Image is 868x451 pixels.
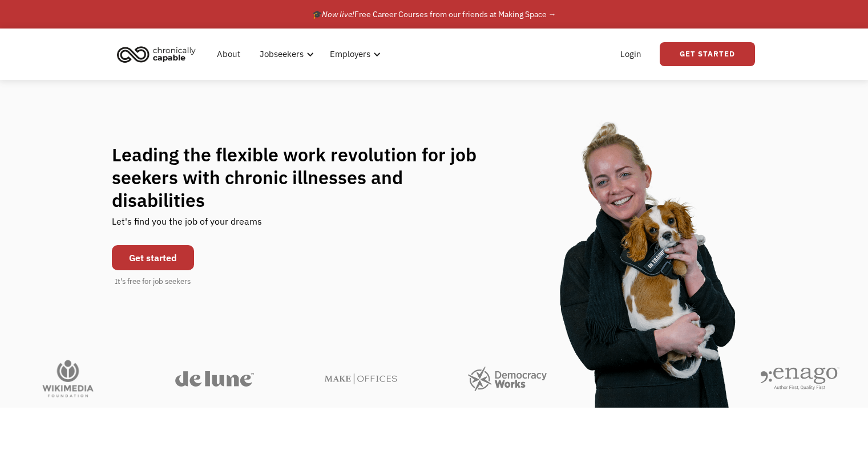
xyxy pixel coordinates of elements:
[613,36,648,72] a: Login
[112,212,262,239] div: Let's find you the job of your dreams
[312,7,556,21] div: 🎓 Free Career Courses from our friends at Making Space →
[330,47,370,61] div: Employers
[322,9,354,19] em: Now live!
[210,36,247,72] a: About
[253,36,317,72] div: Jobseekers
[323,36,384,72] div: Employers
[112,143,499,212] h1: Leading the flexible work revolution for job seekers with chronic illnesses and disabilities
[660,42,755,66] a: Get Started
[114,42,204,67] a: home
[260,47,304,61] div: Jobseekers
[115,276,191,287] div: It's free for job seekers
[112,245,194,270] a: Get started
[114,42,199,67] img: Chronically Capable logo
